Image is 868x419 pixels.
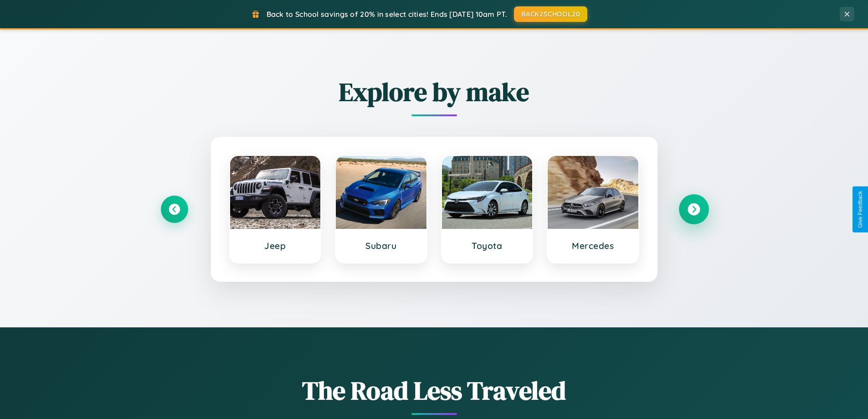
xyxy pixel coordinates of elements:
[514,6,587,22] button: BACK2SCHOOL20
[161,373,708,408] h1: The Road Less Traveled
[557,240,629,251] h3: Mercedes
[345,240,417,251] h3: Subaru
[857,191,863,228] div: Give Feedback
[161,74,708,109] h2: Explore by make
[239,240,312,251] h3: Jeep
[267,10,507,19] span: Back to School savings of 20% in select cities! Ends [DATE] 10am PT.
[451,240,524,251] h3: Toyota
